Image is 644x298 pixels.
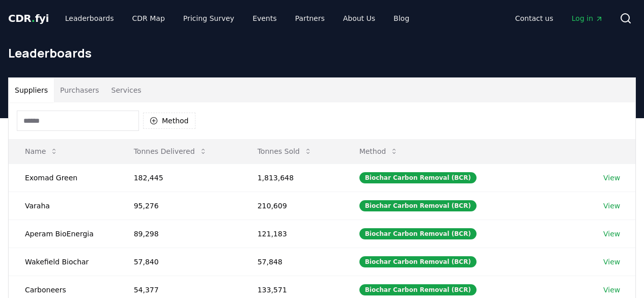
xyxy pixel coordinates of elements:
a: CDR Map [124,9,173,28]
td: 89,298 [118,220,241,248]
button: Method [143,113,195,129]
a: Leaderboards [57,9,122,28]
a: Log in [564,9,611,28]
td: Varaha [9,192,118,220]
a: Pricing Survey [175,9,242,28]
div: Biochar Carbon Removal (BCR) [359,284,477,295]
a: Events [244,9,285,28]
td: 95,276 [118,192,241,220]
span: CDR fyi [8,12,49,24]
td: Exomad Green [9,164,118,192]
div: Biochar Carbon Removal (BCR) [359,256,477,267]
a: View [603,257,620,267]
a: CDR.fyi [8,11,49,25]
button: Tonnes Delivered [126,141,215,161]
td: 121,183 [241,220,343,248]
a: Partners [287,9,333,28]
nav: Main [57,9,417,28]
div: Biochar Carbon Removal (BCR) [359,172,477,183]
td: 182,445 [118,164,241,192]
span: . [32,12,35,24]
span: Log in [572,13,603,23]
td: 57,848 [241,248,343,276]
a: View [603,173,620,183]
button: Services [105,78,148,102]
a: About Us [335,9,383,28]
nav: Main [507,9,611,28]
button: Tonnes Sold [249,141,320,161]
td: 210,609 [241,192,343,220]
h1: Leaderboards [8,45,636,61]
button: Name [17,141,66,161]
div: Biochar Carbon Removal (BCR) [359,200,477,211]
a: Blog [385,9,417,28]
a: View [603,285,620,295]
button: Method [351,141,407,161]
button: Suppliers [9,78,54,102]
a: View [603,201,620,211]
td: Wakefield Biochar [9,248,118,276]
button: Purchasers [54,78,105,102]
td: 57,840 [118,248,241,276]
a: Contact us [507,9,562,28]
div: Biochar Carbon Removal (BCR) [359,228,477,239]
td: Aperam BioEnergia [9,220,118,248]
td: 1,813,648 [241,164,343,192]
a: View [603,229,620,239]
